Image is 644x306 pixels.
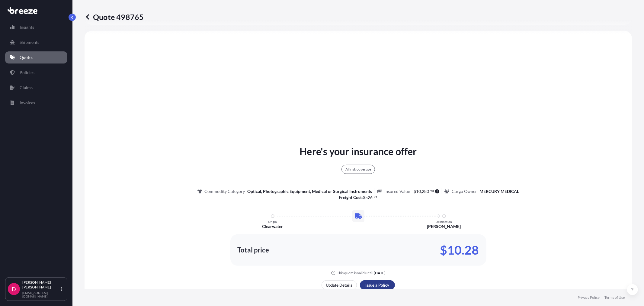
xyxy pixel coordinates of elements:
a: Invoices [5,97,67,109]
a: Policies [5,67,67,79]
span: 91 [374,196,377,198]
p: Here's your insurance offer [300,144,417,159]
p: This quote is valid until [337,271,373,275]
span: . [430,190,430,192]
a: Shipments [5,36,67,48]
p: Cargo Owner [452,188,477,194]
p: $10.28 [440,245,479,255]
p: Issue a Policy [366,282,389,288]
p: Update Details [326,282,353,288]
a: Privacy Policy [578,295,600,300]
a: Insights [5,21,67,33]
p: Total price [238,247,269,253]
button: Issue a Policy [360,280,395,290]
span: 93 [430,190,434,192]
a: Terms of Use [604,295,625,300]
p: Shipments [20,39,39,45]
p: Quotes [20,54,33,60]
span: , [421,189,422,194]
span: $ [414,189,416,194]
p: Optical, Photographic Equipment, Medical or Surgical Instruments [248,188,372,194]
button: Update Details [322,280,357,290]
b: Freight Cost [339,195,362,200]
span: . [373,196,374,198]
p: Destination [436,220,452,223]
p: Claims [20,85,33,91]
p: Clearwater [262,223,283,229]
p: : [339,194,378,200]
span: 280 [422,189,429,194]
p: Insured Value [385,188,410,194]
span: D [12,286,16,292]
p: Origin [268,220,277,223]
p: Commodity Category [205,188,245,194]
span: 526 [366,195,373,200]
p: Invoices [20,100,35,106]
div: All risk coverage [341,165,375,174]
span: 10 [416,189,421,194]
a: Quotes [5,51,67,63]
p: Quote 498765 [85,12,144,22]
p: [PERSON_NAME] [PERSON_NAME] [22,280,60,290]
p: Insights [20,24,34,30]
span: $ [363,195,366,200]
p: [PERSON_NAME] [427,223,461,229]
p: [EMAIL_ADDRESS][DOMAIN_NAME] [22,291,60,298]
p: Policies [20,70,34,76]
a: Claims [5,82,67,94]
p: MERCURY MEDICAL [479,188,519,194]
p: [DATE] [374,271,386,275]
